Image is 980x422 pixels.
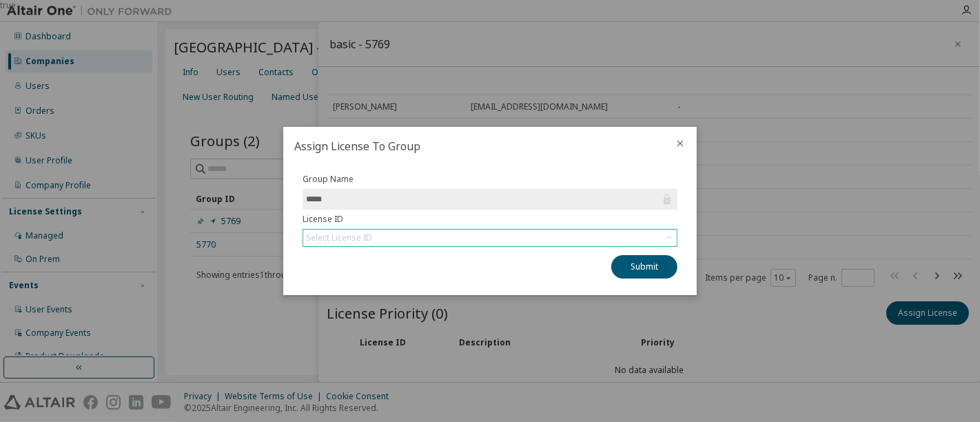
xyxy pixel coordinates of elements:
[675,138,686,149] button: close
[306,232,372,243] div: Select License ID
[611,255,677,279] button: Submit
[303,214,677,225] label: License ID
[303,230,677,246] div: Select License ID
[283,127,664,165] h2: Assign License To Group
[303,174,677,185] label: Group Name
